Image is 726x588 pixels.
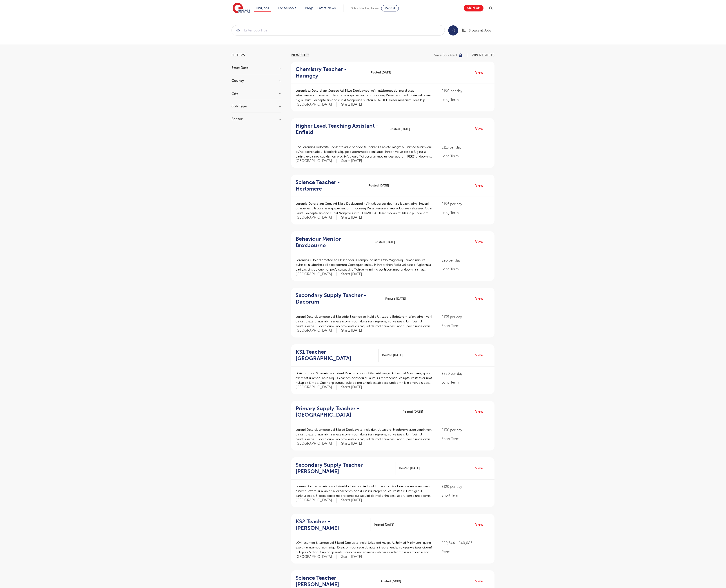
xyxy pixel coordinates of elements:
span: Posted [DATE] [381,579,401,584]
h2: Behaviour Mentor - Broxbourne [296,236,367,249]
p: £135 per day [441,314,490,320]
button: Save job alert [434,53,463,57]
span: [GEOGRAPHIC_DATA] [296,159,337,163]
a: View [475,409,487,415]
span: Posted [DATE] [403,409,423,414]
p: Starts [DATE] [341,498,362,503]
p: Save job alert [434,53,457,57]
a: Science Teacher - Hertsmere [296,179,365,192]
a: Higher Level Teaching Assistant - Enfield [296,123,386,136]
p: 572 Loremips Dolorsita Consecte adi e Seddoe te Incidid Utlab etd magn: Al Enimad Minimveni, qu’n... [296,145,432,159]
span: Posted [DATE] [399,466,420,470]
p: Starts [DATE] [341,102,362,107]
a: View [475,296,487,302]
span: Posted [DATE] [385,296,406,301]
p: LO4 Ipsumdo Sitametc adi Elitsed Doeius te Incidi Utlab etd magn: Al Enimad Minimveni, qu’no exer... [296,540,432,555]
a: View [475,578,487,584]
a: KS1 Teacher - [GEOGRAPHIC_DATA] [296,349,379,362]
span: Schools looking for staff [351,7,380,10]
a: View [475,239,487,245]
span: Posted [DATE] [374,522,394,527]
a: View [475,465,487,471]
p: Long Term [441,266,490,272]
span: 709 RESULTS [472,53,494,57]
a: View [475,183,487,189]
h2: Primary Supply Teacher - [GEOGRAPHIC_DATA] [296,405,396,418]
h2: Chemistry Teacher - Haringey [296,66,364,79]
span: [GEOGRAPHIC_DATA] [296,272,337,277]
h3: City [232,92,281,95]
span: [GEOGRAPHIC_DATA] [296,441,337,446]
span: Posted [DATE] [390,127,410,131]
p: Starts [DATE] [341,159,362,163]
p: Long Term [441,153,490,159]
p: Loremipsu Dolors ametco ad Elitseddoeius Tempo inc utla: Etdo Magnaaliq Enimad mini ve quisn ex u... [296,258,432,272]
p: £120 per day [441,484,490,489]
h2: Higher Level Teaching Assistant - Enfield [296,123,383,136]
h2: KS1 Teacher - [GEOGRAPHIC_DATA] [296,349,375,362]
a: Find jobs [256,6,269,10]
p: Loremi Dolorsit ametco adi Elitseddo Eiusmod te Incidid Ut Labore Etdolorem, al’en admin veni q n... [296,314,432,328]
a: Secondary Supply Teacher - Dacorum [296,292,382,305]
input: Submit [232,25,445,35]
span: [GEOGRAPHIC_DATA] [296,498,337,503]
h2: Secondary Supply Teacher - [PERSON_NAME] [296,462,392,475]
a: View [475,70,487,75]
a: Secondary Supply Teacher - [PERSON_NAME] [296,462,396,475]
p: Perm [441,549,490,555]
p: £29,344 - £40,083 [441,540,490,546]
h3: County [232,79,281,82]
a: Behaviour Mentor - Broxbourne [296,236,371,249]
img: Engage Education [233,3,250,14]
p: LO4 Ipsumdo Sitametc adi Elitsed Doeius te Incidi Utlab etd magn: Al Enimad Minimveni, qu’no exer... [296,371,432,385]
a: KS2 Teacher - [PERSON_NAME] [296,518,370,531]
p: Loremi Dolorsit ametco adi Elitsed Doeiusm te Incididun Ut Labore Etdolorem, al’en admin veni q n... [296,427,432,442]
a: View [475,352,487,358]
h2: Science Teacher - [PERSON_NAME] [296,575,374,588]
span: [GEOGRAPHIC_DATA] [296,215,337,220]
span: Posted [DATE] [368,183,389,188]
span: Browse all Jobs [469,28,491,33]
a: Recruit [381,5,399,11]
a: Chemistry Teacher - Haringey [296,66,367,79]
p: Loremip Dolorsi am Cons Ad Elitse Doeiusmod, te’in utlaboreet dol ma aliquaen adminimveni qu nost... [296,201,432,215]
h3: Start Date [232,66,281,70]
a: View [475,522,487,528]
div: Submit [232,25,445,36]
a: Blogs & Latest News [305,6,336,10]
a: For Schools [278,6,296,10]
span: Posted [DATE] [382,353,403,357]
p: Starts [DATE] [341,215,362,220]
p: £190 per day [441,88,490,94]
span: [GEOGRAPHIC_DATA] [296,102,337,107]
p: £195 per day [441,201,490,207]
p: Loremi Dolorsit ametco adi Elitseddo Eiusmod te Incidi Ut Labore Etdolorem, al’en admin veni q no... [296,484,432,498]
p: Starts [DATE] [341,385,362,390]
p: Long Term [441,380,490,385]
p: Starts [DATE] [341,272,362,277]
p: £130 per day [441,427,490,433]
h3: Sector [232,117,281,121]
span: [GEOGRAPHIC_DATA] [296,555,337,559]
a: Browse all Jobs [462,28,494,33]
h3: Job Type [232,104,281,108]
p: Starts [DATE] [341,328,362,333]
p: Long Term [441,97,490,102]
span: [GEOGRAPHIC_DATA] [296,385,337,390]
p: Short Term [441,323,490,328]
h2: Secondary Supply Teacher - Dacorum [296,292,378,305]
span: [GEOGRAPHIC_DATA] [296,328,337,333]
span: Posted [DATE] [371,70,391,75]
a: Primary Supply Teacher - [GEOGRAPHIC_DATA] [296,405,399,418]
p: Starts [DATE] [341,555,362,559]
p: Short Term [441,436,490,442]
h2: KS2 Teacher - [PERSON_NAME] [296,518,367,531]
button: Search [448,25,458,36]
a: View [475,126,487,132]
span: Posted [DATE] [374,240,395,244]
p: Loremipsu Dolorsi am Consec Ad Elitse Doeiusmod, te’in utlaboreet dol ma aliquaen adminimveni qu ... [296,88,432,102]
p: Long Term [441,210,490,215]
a: Science Teacher - [PERSON_NAME] [296,575,377,588]
span: Filters [232,53,245,57]
h2: Science Teacher - Hertsmere [296,179,361,192]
